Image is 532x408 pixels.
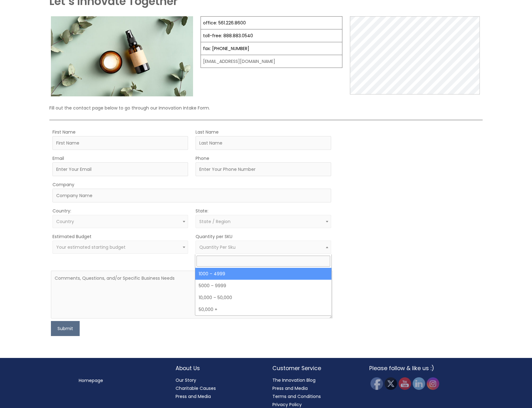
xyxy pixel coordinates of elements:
button: Submit [51,321,80,336]
li: 50,000 + [195,303,331,315]
img: Contact page image for private label skincare manufacturer Cosmetic solutions shows a skin care b... [51,16,193,96]
input: Enter Your Email [52,162,188,176]
img: Twitter [385,377,397,390]
a: Terms and Conditions [272,393,321,400]
label: Last Name [196,128,219,136]
label: Country: [52,207,71,215]
img: Facebook [370,377,383,390]
label: Phone [196,154,209,162]
input: Company Name [52,189,331,202]
span: State / Region [199,218,231,225]
li: 5000 – 9999 [195,280,331,292]
a: Our Story [176,377,196,383]
label: Quantity per SKU [196,232,232,241]
h2: About Us [176,364,260,372]
label: Company [52,181,74,189]
a: Privacy Policy [272,401,302,408]
input: Enter Your Phone Number [196,162,331,176]
h2: Customer Service [272,364,357,372]
nav: Menu [79,376,163,385]
li: 10,000 – 50,000 [195,292,331,303]
input: First Name [52,136,188,150]
a: Charitable Causes [176,385,216,391]
input: Last Name [196,136,331,150]
span: Quantity Per Sku [199,244,236,250]
td: [EMAIL_ADDRESS][DOMAIN_NAME] [201,55,342,68]
a: Press and Media [272,385,308,391]
span: Your estimated starting budget [56,244,126,250]
label: State: [196,207,208,215]
a: toll-free: 888.883.0540 [203,33,253,39]
label: Estimated Budget [52,232,92,241]
label: Email [52,154,64,162]
p: Fill out the contact page below to go through our Innovation Intake Form. [49,104,482,112]
nav: About Us [176,376,260,400]
a: fax: [PHONE_NUMBER] [203,45,249,52]
a: The Innovation Blog [272,377,316,383]
label: First Name [52,128,76,136]
h2: Please follow & like us :) [369,364,454,372]
a: Homepage [79,377,103,384]
span: Country [56,218,74,225]
li: 1000 – 4999 [195,268,331,280]
a: Press and Media [176,393,211,400]
a: office: 561.226.8600 [203,20,246,26]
